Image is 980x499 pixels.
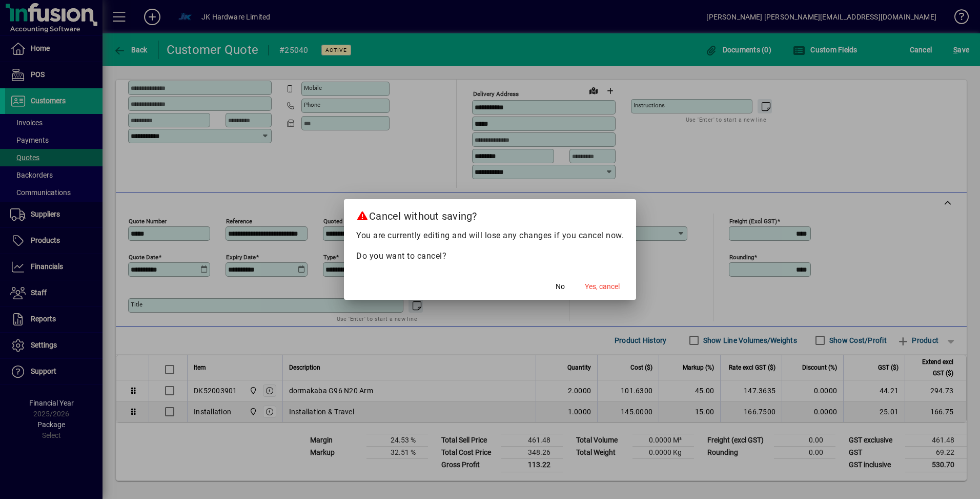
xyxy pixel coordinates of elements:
p: Do you want to cancel? [356,250,624,262]
span: Yes, cancel [585,281,620,292]
button: No [544,277,577,296]
span: No [556,281,565,292]
h2: Cancel without saving? [344,199,636,229]
p: You are currently editing and will lose any changes if you cancel now. [356,229,624,242]
button: Yes, cancel [581,277,624,296]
